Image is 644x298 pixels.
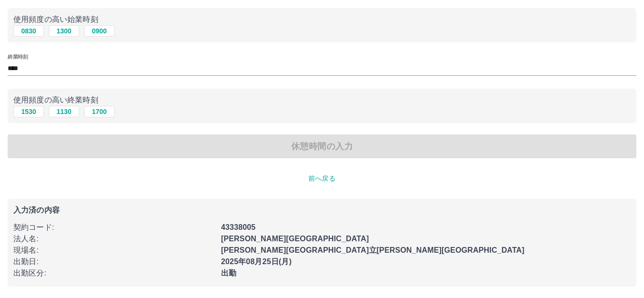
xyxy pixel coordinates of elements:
button: 1300 [49,25,79,37]
b: 43338005 [221,223,255,231]
b: [PERSON_NAME][GEOGRAPHIC_DATA] [221,235,369,243]
button: 1700 [84,106,115,117]
b: [PERSON_NAME][GEOGRAPHIC_DATA]立[PERSON_NAME][GEOGRAPHIC_DATA] [221,246,525,254]
p: 使用頻度の高い始業時刻 [13,14,631,25]
p: 出勤区分 : [13,267,215,279]
p: 法人名 : [13,233,215,245]
p: 入力済の内容 [13,206,631,214]
p: 現場名 : [13,245,215,256]
p: 出勤日 : [13,256,215,267]
p: 契約コード : [13,222,215,233]
b: 2025年08月25日(月) [221,257,292,266]
button: 1530 [13,106,44,117]
b: 出勤 [221,269,236,277]
button: 1130 [49,106,79,117]
button: 0900 [84,25,115,37]
p: 前へ戻る [8,174,636,184]
label: 終業時刻 [8,53,28,61]
p: 使用頻度の高い終業時刻 [13,94,631,106]
button: 0830 [13,25,44,37]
